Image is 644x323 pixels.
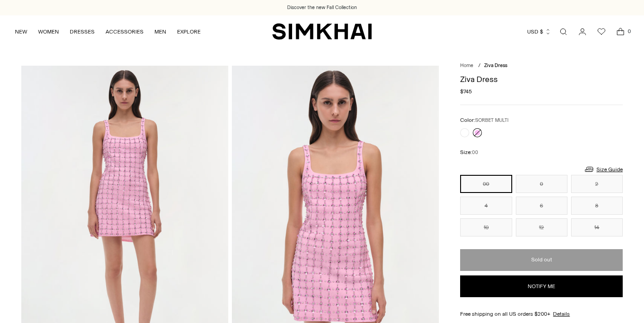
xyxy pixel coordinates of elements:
[571,218,623,236] button: 14
[38,22,59,42] a: WOMEN
[554,23,572,41] a: Open search modal
[70,22,95,42] a: DRESSES
[516,197,567,215] button: 6
[272,23,372,40] a: SIMKHAI
[516,218,567,236] button: 12
[460,275,623,297] button: Notify me
[177,22,201,42] a: EXPLORE
[527,22,551,42] button: USD $
[460,310,623,318] div: Free shipping on all US orders $200+
[15,22,27,42] a: NEW
[611,23,630,41] a: Open cart modal
[625,27,633,35] span: 0
[460,197,512,215] button: 4
[106,22,144,42] a: ACCESSORIES
[460,62,623,70] nav: breadcrumbs
[516,175,567,193] button: 0
[584,164,623,175] a: Size Guide
[460,218,512,236] button: 10
[460,175,512,193] button: 00
[460,63,473,68] a: Home
[592,23,610,41] a: Wishlist
[472,149,478,155] span: 00
[287,4,357,11] a: Discover the new Fall Collection
[478,62,481,70] div: /
[571,197,623,215] button: 8
[484,63,507,68] span: Ziva Dress
[154,22,166,42] a: MEN
[460,75,623,83] h1: Ziva Dress
[460,87,472,96] span: $745
[573,23,591,41] a: Go to the account page
[571,175,623,193] button: 2
[460,148,478,157] label: Size:
[460,116,509,125] label: Color:
[475,117,509,123] span: SORBET MULTI
[553,310,570,318] a: Details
